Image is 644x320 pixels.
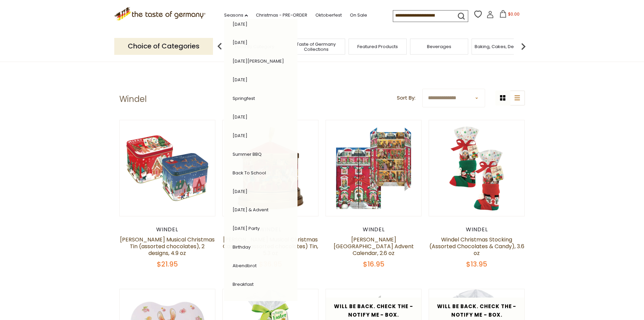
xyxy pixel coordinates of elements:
div: Windel [429,226,525,233]
img: next arrow [517,40,530,53]
a: [DATE] Party [233,225,260,232]
a: [DATE] [233,21,247,27]
a: Featured Products [357,44,398,49]
a: Taste of Germany Collections [289,42,343,52]
a: Abendbrot [233,262,257,269]
a: [DATE] [233,114,247,120]
p: Choice of Categories [114,38,213,55]
button: $0.00 [495,10,524,20]
a: Summer BBQ [233,151,262,157]
a: Baking, Cakes, Desserts [475,44,527,49]
a: [PERSON_NAME] Musical Christmas Tin (assorted chocolates), 2 designs, 4.9 oz [120,236,215,257]
a: [PERSON_NAME][GEOGRAPHIC_DATA] Advent Calendar, 2.6 oz [334,236,414,257]
label: Sort By: [397,94,415,102]
a: Beverages [427,44,451,49]
a: [PERSON_NAME] Musical Christmas Carousel (assorted chocolates) Tin, 5.3 oz [223,236,318,257]
img: Windel [429,120,525,216]
img: Windel [120,120,215,216]
a: [DATE] & Advent [233,207,268,213]
a: On Sale [350,12,367,19]
a: Christmas - PRE-ORDER [256,12,307,19]
img: previous arrow [213,40,226,53]
a: [DATE] [233,188,247,195]
a: [DATE][PERSON_NAME] [233,58,284,64]
a: [DATE] [233,39,247,46]
h1: Windel [119,94,147,104]
span: $16.95 [363,259,384,269]
a: Oktoberfest [315,12,342,19]
span: $21.95 [157,259,178,269]
a: Springfest [233,95,255,102]
div: Windel [326,226,422,233]
img: Windel [326,120,422,216]
a: Birthday [233,244,251,250]
div: Windel [222,226,319,233]
a: Breakfast [233,281,254,287]
a: Windel Christmas Stocking (Assorted Chocolates & Candy), 3.6 oz [429,236,524,257]
a: Seasons [224,12,248,19]
a: [DATE] [233,77,247,83]
span: $13.95 [466,259,487,269]
img: Windel [223,120,318,216]
div: Windel [119,226,216,233]
span: $0.00 [508,11,520,17]
a: [DATE] [233,132,247,139]
a: Back to School [233,170,266,176]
